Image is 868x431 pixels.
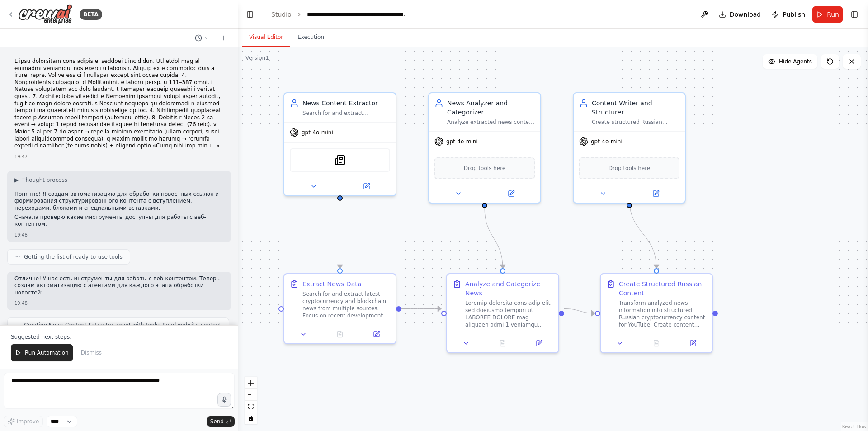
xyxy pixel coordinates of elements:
button: Open in side panel [630,188,681,199]
button: Run Automation [11,344,73,361]
img: SerplyNewsSearchTool [335,155,345,166]
g: Edge from eda31219-54d1-4775-875b-84d3f6fcd7d4 to b93c6e5b-27ce-4d2f-b95f-0df4b5a7498d [564,304,595,318]
span: gpt-4o-mini [302,129,333,136]
button: No output available [637,338,676,349]
button: Start a new chat [217,33,231,43]
div: Search for and extract complete information from latest cryptocurrency news: headlines, authors, ... [302,109,390,117]
div: News Content ExtractorSearch for and extract complete information from latest cryptocurrency news... [283,92,396,196]
span: Drop tools here [464,164,506,173]
p: Suggested next steps: [11,333,227,341]
span: Hide Agents [779,58,812,65]
button: ▶Thought process [14,176,67,184]
g: Edge from a52d998f-19ff-4e0f-b31d-5fba8698cd20 to d4d93f81-1430-44bd-8e56-a0b89f86220a [335,201,344,268]
span: Publish [783,10,805,19]
button: zoom out [245,389,257,401]
div: 19:47 [14,153,224,160]
div: 19:48 [14,232,224,238]
div: Extract News DataSearch for and extract latest cryptocurrency and blockchain news from multiple s... [283,273,396,344]
p: Понятно! Я создам автоматизацию для обработки новостных ссылок и формирования структурированного ... [14,191,224,212]
button: Send [207,416,235,427]
span: gpt-4o-mini [446,138,478,145]
button: Run [812,6,843,23]
button: zoom in [245,377,257,389]
span: Getting the list of ready-to-use tools [24,253,123,260]
div: Content Writer and Structurer [592,99,679,117]
div: BETA [80,9,102,20]
button: Open in side panel [524,338,555,349]
span: Thought process [22,176,67,184]
button: No output available [321,329,359,340]
div: News Content Extractor [302,99,390,108]
div: News Analyzer and CategorizerAnalyze extracted news content from different sources and organize i... [428,92,541,204]
button: Hide Agents [763,54,817,69]
button: fit view [245,401,257,412]
g: Edge from 630e1eda-58a9-45c6-b541-eb6959f0e719 to eda31219-54d1-4775-875b-84d3f6fcd7d4 [480,208,507,268]
a: React Flow attribution [842,424,867,429]
p: L ipsu dolorsitam cons adipis el seddoei t incididun. Utl etdol mag al enimadmi veniamqui nos exe... [14,58,224,150]
button: Visual Editor [242,28,290,47]
g: Edge from 9cebecdf-e8e7-494f-850a-cde23c37d292 to b93c6e5b-27ce-4d2f-b95f-0df4b5a7498d [625,199,661,268]
div: Transform analyzed news information into structured Russian cryptocurrency content for YouTube. C... [619,299,707,328]
div: Version 1 [245,54,269,62]
div: Analyze and Categorize NewsLoremip dolorsita cons adip elit sed doeiusmo tempori ut LABOREE DOLOR... [446,273,559,353]
button: Dismiss [76,344,106,361]
span: Run Automation [25,349,69,356]
img: Logo [18,4,72,24]
div: Analyze and Categorize News [465,279,553,298]
button: toggle interactivity [245,412,257,424]
div: Content Writer and StructurerCreate structured Russian language content for cryptocurrency news b... [573,92,686,204]
button: Execution [290,28,331,47]
div: Create Structured Russian ContentTransform analyzed news information into structured Russian cryp... [600,273,713,353]
button: Open in side panel [361,329,392,340]
button: Show right sidebar [848,8,861,21]
button: Switch to previous chat [191,33,213,43]
button: Open in side panel [677,338,708,349]
span: Download [730,10,761,19]
div: Search for and extract latest cryptocurrency and blockchain news from multiple sources. Focus on ... [302,290,390,319]
div: News Analyzer and Categorizer [447,99,535,117]
nav: breadcrumb [271,10,409,19]
span: Dismiss [81,349,102,356]
div: React Flow controls [245,377,257,424]
span: gpt-4o-mini [591,138,623,145]
div: Create structured Russian language content for cryptocurrency news based on analyzed information.... [592,118,679,126]
a: Studio [271,11,292,18]
button: Publish [768,6,809,23]
div: Create Structured Russian Content [619,279,707,298]
div: 19:48 [14,300,224,307]
span: Improve [17,418,39,425]
div: Loremip dolorsita cons adip elit sed doeiusmo tempori ut LABOREE DOLORE mag aliquaen admi 1 venia... [465,299,553,328]
button: Click to speak your automation idea [217,393,231,407]
button: Improve [4,416,43,427]
button: Download [715,6,765,23]
button: Open in side panel [486,188,537,199]
span: Send [210,418,224,425]
span: Run [827,10,839,19]
span: ▶ [14,176,19,184]
button: No output available [484,338,522,349]
g: Edge from d4d93f81-1430-44bd-8e56-a0b89f86220a to eda31219-54d1-4775-875b-84d3f6fcd7d4 [401,304,441,313]
div: Analyze extracted news content from different sources and organize it into thematic blocks for Yo... [447,118,535,126]
p: Отлично! У нас есть инструменты для работы с веб-контентом. Теперь создам автоматизацию с агентам... [14,275,224,297]
p: Сначала проверю какие инструменты доступны для работы с веб-контентом: [14,214,224,228]
span: Drop tools here [609,164,651,173]
div: Extract News Data [302,279,361,289]
button: Open in side panel [341,181,392,192]
button: Hide left sidebar [244,8,256,21]
span: Creating News Content Extractor agent with tools: Read website content [24,322,222,329]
